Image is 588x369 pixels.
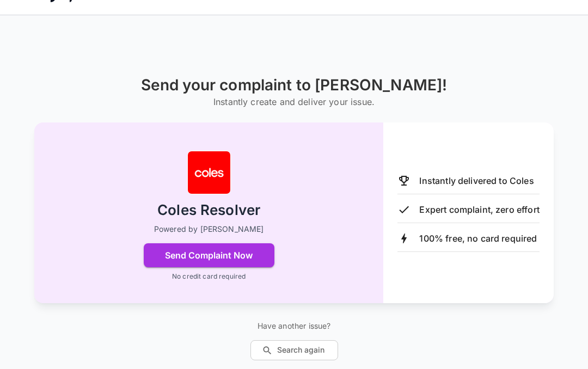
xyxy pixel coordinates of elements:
[141,76,448,94] h1: Send your complaint to [PERSON_NAME]!
[154,224,264,235] p: Powered by [PERSON_NAME]
[172,272,246,281] p: No credit card required
[250,340,338,360] button: Search again
[419,174,534,187] p: Instantly delivered to Coles
[419,232,537,245] p: 100% free, no card required
[157,201,260,220] h2: Coles Resolver
[419,203,539,216] p: Expert complaint, zero effort
[250,321,338,331] p: Have another issue?
[141,94,448,109] h6: Instantly create and deliver your issue.
[187,151,231,194] img: Coles
[144,243,274,267] button: Send Complaint Now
